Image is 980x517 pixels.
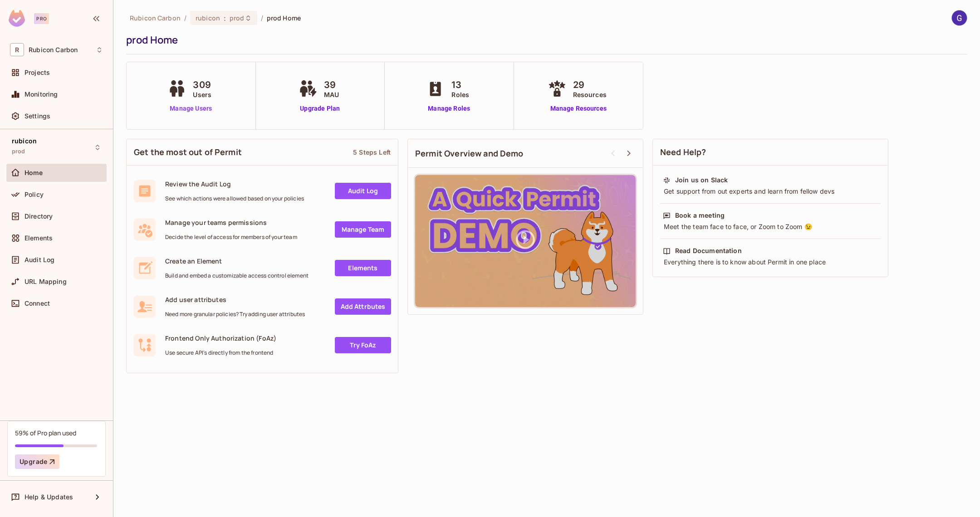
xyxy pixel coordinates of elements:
a: Audit Log [335,183,391,199]
span: Help & Updates [24,493,73,501]
span: Create an Element [165,257,309,265]
button: Upgrade [15,454,59,469]
div: Get support from out experts and learn from fellow devs [663,187,878,196]
span: Use secure API's directly from the frontend [165,349,276,356]
a: Try FoAz [335,337,391,353]
a: Manage Team [335,221,391,238]
span: 309 [193,78,211,92]
span: Roles [451,90,469,99]
span: Directory [24,213,53,220]
span: Decide the level of access for members of your team [165,234,297,241]
span: 13 [451,78,469,92]
span: Elements [24,234,53,242]
span: Resources [573,90,607,99]
span: 39 [324,78,339,92]
span: Home [24,169,43,176]
span: Workspace: Rubicon Carbon [29,46,78,54]
span: See which actions were allowed based on your policies [165,195,304,202]
div: prod Home [126,33,963,47]
span: 29 [573,78,607,92]
a: Add Attrbutes [335,298,391,315]
span: Add user attributes [165,295,305,304]
a: Upgrade Plan [297,104,343,113]
span: Projects [24,69,50,76]
span: the active workspace [130,14,181,22]
span: Policy [24,191,44,198]
span: Monitoring [24,91,58,98]
span: prod [230,14,245,22]
span: Audit Log [24,256,54,263]
span: : [223,15,226,22]
span: Connect [24,300,50,307]
span: R [10,43,24,56]
a: Manage Users [166,104,216,113]
div: Book a meeting [675,211,725,220]
span: Users [193,90,211,99]
div: Meet the team face to face, or Zoom to Zoom 😉 [663,222,878,231]
a: Manage Resources [546,104,611,113]
a: Manage Roles [424,104,474,113]
span: rubicon [12,137,37,145]
div: 5 Steps Left [353,148,391,156]
img: SReyMgAAAABJRU5ErkJggg== [9,10,25,27]
span: URL Mapping [24,278,67,285]
div: Everything there is to know about Permit in one place [663,258,878,267]
span: MAU [324,90,339,99]
a: Elements [335,260,391,276]
div: Pro [34,13,49,24]
li: / [261,14,263,22]
span: Permit Overview and Demo [415,148,524,159]
span: Need Help? [660,146,706,158]
div: Join us on Slack [675,176,728,185]
li: / [184,14,186,22]
span: prod Home [267,14,301,22]
span: Need more granular policies? Try adding user attributes [165,311,305,318]
img: Guy Hirshenzon [952,10,967,25]
div: 59% of Pro plan used [15,429,76,437]
span: Manage your teams permissions [165,218,297,227]
span: Frontend Only Authorization (FoAz) [165,334,276,342]
span: prod [12,148,25,155]
span: Build and embed a customizable access control element [165,272,309,279]
span: Get the most out of Permit [134,146,242,158]
div: Read Documentation [675,246,742,255]
span: rubicon [196,14,220,22]
span: Settings [24,112,50,120]
span: Review the Audit Log [165,180,304,188]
